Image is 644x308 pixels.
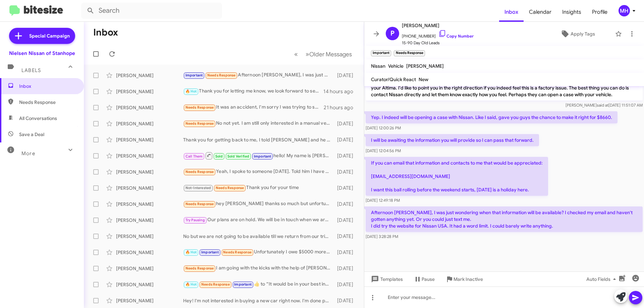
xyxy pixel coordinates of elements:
div: [PERSON_NAME] [116,169,183,175]
span: Save a Deal [19,131,44,138]
span: Important [254,154,271,159]
p: Yep. I indeed will be opening a case with Nissan. Like I said, gave you guys the chance to make i... [366,111,618,123]
div: 21 hours ago [324,104,359,111]
span: 🔥 Hot [185,282,197,287]
span: Important [234,282,252,287]
div: [DATE] [334,120,359,127]
button: Pause [408,273,440,285]
span: Needs Response [185,105,214,110]
span: Inbox [19,83,76,89]
span: Try Pausing [185,218,205,222]
div: [PERSON_NAME] [116,120,183,127]
button: Auto Fields [581,273,624,285]
span: Needs Response [185,121,214,126]
a: Inbox [499,2,524,22]
span: Templates [370,273,403,285]
div: MH [619,5,630,16]
div: [DATE] [334,233,359,240]
span: Older Messages [309,51,352,58]
div: Thank you for your time [183,184,334,192]
small: Important [371,50,391,56]
span: Special Campaign [29,33,70,39]
p: If you can email that information and contacts to me that would be appreciated: [EMAIL_ADDRESS][D... [366,157,548,196]
div: It was an accident, I'm sorry I was trying to schedule a service visit. My apologies. [183,104,324,111]
div: Nielsen Nissan of Stanhope [9,50,75,57]
small: Needs Response [394,50,425,56]
button: Apply Tags [543,28,612,40]
span: [PERSON_NAME] [406,63,444,69]
input: Search [81,3,222,19]
span: Not-Interested [185,186,211,190]
div: [PERSON_NAME] [116,104,183,111]
button: Next [302,47,356,61]
h1: Inbox [93,27,118,38]
a: Special Campaign [9,28,75,44]
div: [PERSON_NAME] [116,152,183,159]
span: [PERSON_NAME] [DATE] 11:51:07 AM [566,103,643,108]
button: Previous [290,47,302,61]
span: Needs Response [216,186,244,190]
div: [PERSON_NAME] [116,281,183,288]
span: [PHONE_NUMBER] [402,29,474,40]
span: Sold [215,154,223,159]
a: Insights [557,2,587,22]
span: [DATE] 12:04:56 PM [366,148,401,153]
div: [PERSON_NAME] [116,88,183,95]
div: Thank you for getting back to me, I told [PERSON_NAME] and he is going to be reaching out to you,... [183,136,334,143]
div: No not yet. I am still only interested in a manual versa at this time [183,120,334,127]
span: Important [185,73,203,77]
div: Unfortunately I owe $5000 more than what the car is worth [183,248,334,256]
div: [PERSON_NAME] [116,249,183,256]
span: 🔥 Hot [185,89,197,94]
span: Call Them [185,154,203,159]
div: [DATE] [334,201,359,207]
p: Afternoon [PERSON_NAME], I was just wondering when that information will be available? I checked ... [366,206,643,232]
div: [PERSON_NAME] [116,185,183,191]
div: 14 hours ago [323,88,359,95]
span: [DATE] 12:00:26 PM [366,125,401,130]
div: [DATE] [334,72,359,79]
a: Calendar [524,2,557,22]
span: Curator/Quick React [371,76,416,82]
div: No but we are not going to be available till we return from our trip sometime beginning of Nov. [183,233,334,240]
span: More [21,150,35,157]
div: Yeah, I spoke to someone [DATE]. Told him I have his contact when I'm ready to purchase. I'll cal... [183,168,334,176]
span: Mark Inactive [453,273,483,285]
div: hey [PERSON_NAME] thanks so much but unfortunately im not in the market to buy a new car right no... [183,200,334,208]
span: Labels [21,67,41,73]
div: [DATE] [334,152,359,159]
div: hello! My name is [PERSON_NAME] and i fear my car i just recently leased is not linked to be paid... [183,151,334,160]
div: [DATE] [334,185,359,191]
div: [PERSON_NAME] [116,72,183,79]
div: [DATE] [334,249,359,256]
span: Auto Fields [586,273,619,285]
span: P [390,28,394,39]
button: MH [613,5,637,16]
button: Templates [364,273,408,285]
nav: Page navigation example [290,47,356,61]
div: I am going with the kicks with the help of [PERSON_NAME] but thank you though! [183,264,334,272]
a: Copy Number [438,34,474,39]
div: [PERSON_NAME] [116,136,183,143]
div: [PERSON_NAME] [116,297,183,304]
span: » [306,50,309,58]
div: Our plans are on hold. We will be in touch when we are ready. [183,216,334,224]
div: [PERSON_NAME] [116,233,183,240]
span: Needs Response [19,99,76,106]
div: ​👍​ to “ It would be in your best interest at this time to continue driving your current Rogue. Y... [183,281,334,288]
span: Needs Response [185,266,214,270]
div: [PERSON_NAME] [116,265,183,272]
span: Needs Response [223,250,252,254]
span: Needs Response [185,170,214,174]
span: Sold Verified [227,154,250,159]
span: Vehicle [388,63,404,69]
button: Mark Inactive [440,273,488,285]
div: [PERSON_NAME] [116,217,183,224]
div: [DATE] [334,281,359,288]
span: 🔥 Hot [185,250,197,254]
span: New [419,76,428,82]
span: Important [201,250,219,254]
